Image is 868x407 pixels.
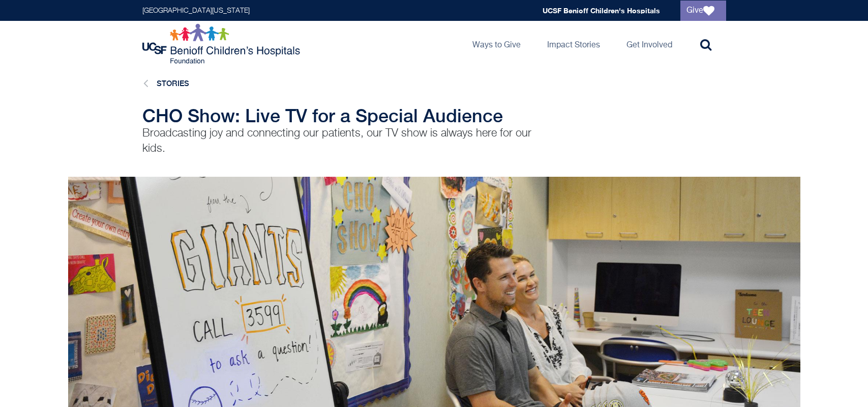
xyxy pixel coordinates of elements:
a: Stories [157,79,189,88]
p: Broadcasting joy and connecting our patients, our TV show is always here for our kids. [142,126,534,156]
img: Logo for UCSF Benioff Children's Hospitals Foundation [142,23,303,64]
a: [GEOGRAPHIC_DATA][US_STATE] [142,7,250,14]
a: UCSF Benioff Children's Hospitals [543,6,660,15]
span: CHO Show: Live TV for a Special Audience [142,105,503,126]
a: Get Involved [618,21,680,67]
a: Ways to Give [464,21,529,67]
a: Impact Stories [539,21,608,67]
a: Give [680,1,726,21]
